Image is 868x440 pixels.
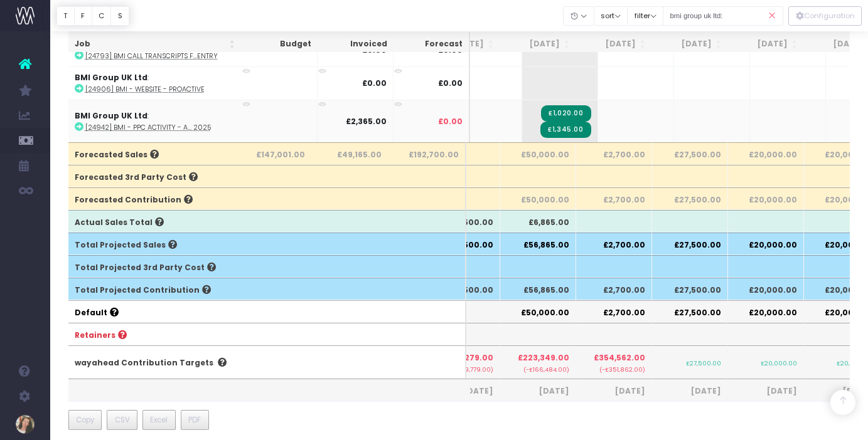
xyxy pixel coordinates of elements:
[107,410,137,430] button: CSV
[142,410,176,430] button: Excel
[56,6,129,26] div: Vertical button group
[582,385,645,397] span: [DATE]
[576,142,652,165] th: £2,700.00
[500,233,576,255] th: £56,865.00
[362,78,387,88] strong: £0.00
[506,385,569,397] span: [DATE]
[652,278,728,300] th: £27,500.00
[68,100,264,143] td: :
[68,187,236,210] th: Forecasted Contribution
[85,123,211,132] abbr: [24942] BMI - PPC Activity - August 2025
[627,6,663,26] button: filter
[652,233,728,255] th: £27,500.00
[110,6,129,26] button: S
[788,6,862,26] button: Configuration
[234,142,312,165] th: £147,001.00
[75,110,147,121] strong: BMI Group UK Ltd
[728,233,804,255] th: £20,000.00
[442,352,493,364] span: £207,279.00
[500,32,576,56] th: Aug 25: activate to sort column ascending
[76,414,94,426] span: Copy
[318,32,394,56] th: Invoiced
[576,233,652,255] th: £2,700.00
[74,6,92,26] button: F
[68,255,236,278] th: Total Projected 3rd Party Cost
[728,142,804,165] th: £20,000.00
[115,414,130,426] span: CSV
[394,32,470,56] th: Forecast
[500,187,576,210] th: £50,000.00
[576,187,652,210] th: £2,700.00
[518,352,569,364] span: £223,349.00
[68,32,242,56] th: Job: activate to sort column ascending
[85,51,218,61] abbr: [24793] BMI Call transcripts for awards entry
[728,32,804,56] th: Nov 25: activate to sort column ascending
[658,385,721,397] span: [DATE]
[181,410,209,430] button: PDF
[761,357,797,367] small: £20,000.00
[438,116,463,127] span: £0.00
[541,105,591,122] span: Streamtime Invoice: ST7023 – BMI - PPC Activity - August 2025
[68,300,236,323] th: Default
[576,300,652,323] th: £2,700.00
[652,142,728,165] th: £27,500.00
[652,300,728,323] th: £27,500.00
[16,415,35,434] img: images/default_profile_image.png
[68,278,236,300] th: Total Projected Contribution
[594,352,645,364] span: £354,562.00
[506,364,569,374] small: (-£166,484.00)
[728,278,804,300] th: £20,000.00
[663,6,783,26] input: Search...
[85,85,205,94] abbr: [24906] BMI - Website - Proactive
[311,142,388,165] th: £49,165.00
[68,323,236,345] th: Retainers
[438,78,463,89] span: £0.00
[188,414,201,426] span: PDF
[68,210,236,233] th: Actual Sales Total
[92,6,112,26] button: C
[388,142,466,165] th: £192,700.00
[594,6,628,26] button: sort
[346,116,387,127] strong: £2,365.00
[582,364,645,374] small: (-£351,862.00)
[652,32,728,56] th: Oct 25: activate to sort column ascending
[728,300,804,323] th: £20,000.00
[652,187,728,210] th: £27,500.00
[686,357,721,367] small: £27,500.00
[75,149,159,160] span: Forecasted Sales
[68,233,236,255] th: Total Projected Sales
[500,142,576,165] th: £50,000.00
[75,72,147,83] strong: BMI Group UK Ltd
[56,6,75,26] button: T
[68,66,264,100] td: :
[576,32,652,56] th: Sep 25: activate to sort column ascending
[788,6,862,26] div: Vertical button group
[500,300,576,323] th: £50,000.00
[150,414,168,426] span: Excel
[75,357,213,368] a: wayahead Contribution Targets
[500,278,576,300] th: £56,865.00
[734,385,797,397] span: [DATE]
[68,410,102,430] button: Copy
[576,278,652,300] th: £2,700.00
[242,32,318,56] th: Budget
[500,210,576,233] th: £6,865.00
[68,165,236,187] th: Forecasted 3rd Party Cost
[540,122,591,138] span: Streamtime Invoice: ST7028 – BMI - PPC Activity - August 2025 - Hot Melt
[728,187,804,210] th: £20,000.00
